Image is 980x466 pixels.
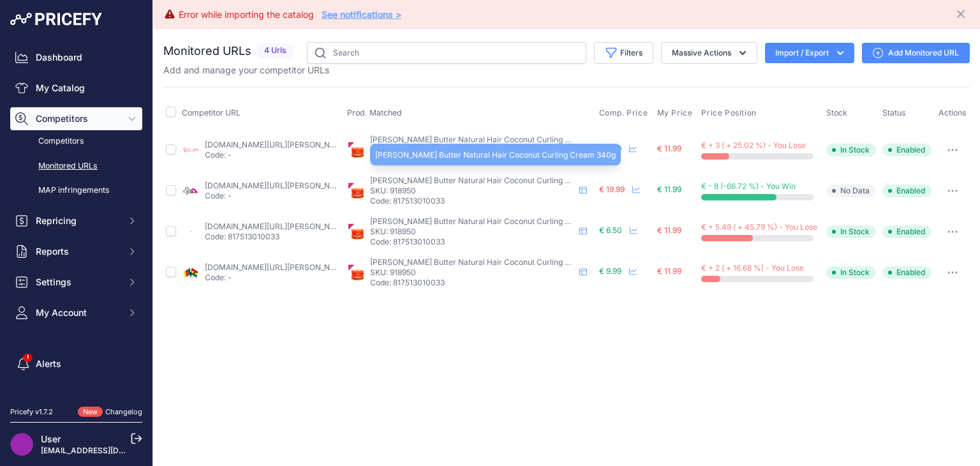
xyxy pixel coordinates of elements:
span: Reports [36,245,119,258]
span: € - 8 (-66.72 %) - You Win [701,181,796,191]
button: Close [954,5,970,20]
span: Price Position [701,108,756,118]
span: New [78,407,103,417]
a: Competitors [10,130,142,153]
span: [PERSON_NAME] Butter Natural Hair Coconut Curling Cream 340g [370,176,611,185]
div: Error while importing the catalog [179,8,314,21]
span: [PERSON_NAME] Butter Natural Hair Coconut Curling Cream 340g [370,257,611,267]
button: Filters [594,42,653,64]
span: Enabled [882,225,932,238]
img: Pricefy Logo [10,13,102,26]
p: Code: 817513010033 [205,232,338,242]
span: € 11.99 [657,225,681,235]
a: Monitored URLs [10,155,142,177]
span: No Data [826,184,876,197]
p: Add and manage your competitor URLs [163,64,329,77]
span: In Stock [826,225,876,238]
span: Stock [826,108,847,117]
span: Enabled [882,144,932,156]
button: Comp. Price [599,108,651,118]
a: Add Monitored URL [862,43,970,63]
span: 4 Urls [256,43,294,58]
p: SKU: 918950 [370,267,574,278]
span: [PERSON_NAME] Butter Natural Hair Coconut Curling Cream 340g [370,216,611,226]
span: € 11.99 [657,184,681,194]
a: [EMAIL_ADDRESS][DOMAIN_NAME] [41,446,174,455]
a: Changelog [105,407,142,416]
nav: Sidebar [10,46,142,424]
span: € + 5.49 ( + 45.79 %) - You Lose [701,222,817,232]
p: SKU: 918950 [370,145,574,155]
span: Competitors [36,112,119,125]
span: In Stock [826,144,876,156]
span: Competitor URL [182,108,241,117]
button: Massive Actions [661,42,757,64]
p: Code: 817513010033 [370,196,574,206]
button: My Price [657,108,695,118]
span: € 11.99 [657,266,681,276]
a: [DOMAIN_NAME][URL][PERSON_NAME][PERSON_NAME] [205,262,411,272]
a: Alerts [10,352,142,375]
div: Pricefy v1.7.2 [10,407,53,417]
span: My Price [657,108,693,118]
button: Competitors [10,107,142,130]
span: € + 2 ( + 16.68 %) - You Lose [701,263,804,273]
a: See notifications > [322,9,401,20]
span: Comp. Price [599,108,648,118]
p: SKU: 918950 [370,186,574,196]
span: € 6.50 [599,225,622,235]
p: SKU: 918950 [370,227,574,237]
a: [DOMAIN_NAME][URL][PERSON_NAME] [205,181,349,190]
span: [PERSON_NAME] Butter Natural Hair Coconut Curling Cream 340g [370,135,611,144]
a: My Catalog [10,77,142,100]
a: [DOMAIN_NAME][URL][PERSON_NAME] [205,140,349,149]
button: My Account [10,301,142,324]
span: Repricing [36,214,119,227]
span: In Stock [826,266,876,279]
button: Import / Export [765,43,854,63]
a: MAP infringements [10,179,142,202]
span: Enabled [882,266,932,279]
input: Search [307,42,586,64]
p: Code: - [205,191,338,201]
p: Code: - [205,273,338,283]
h2: Monitored URLs [163,42,251,60]
p: Code: 817513010033 [370,278,574,288]
span: Settings [36,276,119,289]
span: € 9.99 [599,266,621,276]
span: Enabled [882,184,932,197]
button: Price Position [701,108,759,118]
span: Status [882,108,906,117]
button: Reports [10,240,142,263]
span: € 19.99 [599,184,625,194]
span: € 11.99 [657,144,681,153]
span: Prod. Matched [347,108,402,117]
span: € + 3 ( + 25.02 %) - You Lose [701,140,806,150]
a: [DOMAIN_NAME][URL][PERSON_NAME] [205,222,349,231]
button: Repricing [10,209,142,232]
span: Actions [939,108,967,117]
button: Settings [10,271,142,294]
p: Code: 817513010033 [370,237,574,247]
span: [PERSON_NAME] Butter Natural Hair Coconut Curling Cream 340g [375,150,616,160]
span: My Account [36,306,119,319]
p: Code: - [205,150,338,160]
a: User [41,433,61,444]
a: Dashboard [10,46,142,69]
